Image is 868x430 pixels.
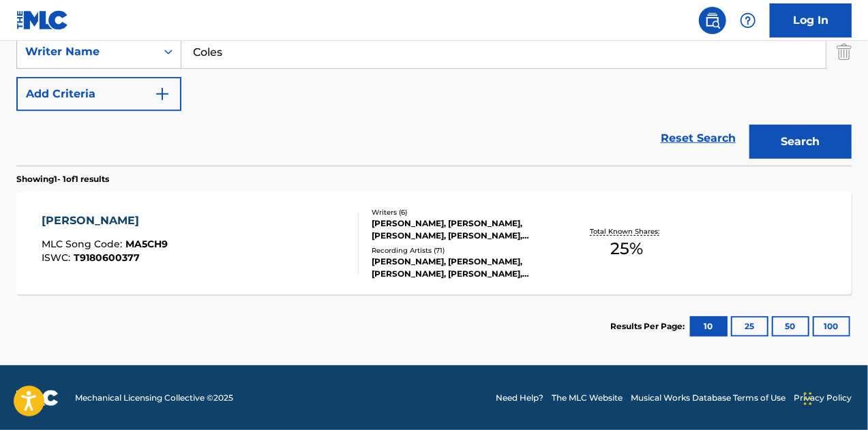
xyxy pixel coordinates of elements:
[74,251,140,264] span: T9180600377
[690,316,728,337] button: 10
[770,3,852,37] a: Log In
[42,213,168,229] div: [PERSON_NAME]
[800,365,868,430] iframe: Chat Widget
[25,44,148,60] div: Writer Name
[837,35,852,69] img: Delete Criterion
[372,256,557,280] div: [PERSON_NAME], [PERSON_NAME], [PERSON_NAME], [PERSON_NAME], [PERSON_NAME]
[804,378,812,419] div: Drag
[372,207,557,217] div: Writers ( 6 )
[590,226,663,236] p: Total Known Shares:
[16,390,59,406] img: logo
[813,316,850,337] button: 100
[631,392,785,404] a: Musical Works Database Terms of Use
[731,316,768,337] button: 25
[16,192,852,294] a: [PERSON_NAME]MLC Song Code:MA5CH9ISWC:T9180600377Writers (6)[PERSON_NAME], [PERSON_NAME], [PERSON...
[372,245,557,256] div: Recording Artists ( 71 )
[496,392,543,404] a: Need Help?
[16,173,109,185] p: Showing 1 - 1 of 1 results
[125,238,168,250] span: MA5CH9
[699,7,726,34] a: Public Search
[654,123,743,153] a: Reset Search
[42,251,74,264] span: ISWC :
[16,77,181,111] button: Add Criteria
[772,316,809,337] button: 50
[42,238,125,250] span: MLC Song Code :
[740,12,756,29] img: help
[704,12,721,29] img: search
[552,392,623,404] a: The MLC Website
[16,10,69,30] img: MLC Logo
[372,217,557,242] div: [PERSON_NAME], [PERSON_NAME], [PERSON_NAME], [PERSON_NAME], [PERSON_NAME], [PERSON_NAME]
[154,86,170,102] img: 9d2ae6d4665cec9f34b9.svg
[794,392,852,404] a: Privacy Policy
[610,236,643,261] span: 25 %
[734,7,762,34] div: Help
[749,125,852,159] button: Search
[610,320,688,333] p: Results Per Page:
[75,392,233,404] span: Mechanical Licensing Collective © 2025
